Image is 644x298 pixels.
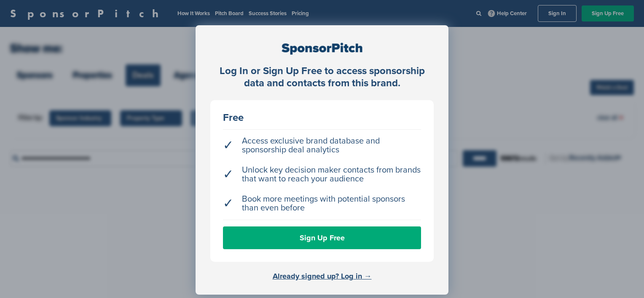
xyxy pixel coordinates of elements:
[223,113,421,123] div: Free
[223,141,233,150] span: ✓
[223,191,421,217] li: Book more meetings with potential sponsors than even before
[210,65,434,90] div: Log In or Sign Up Free to access sponsorship data and contacts from this brand.
[223,133,421,159] li: Access exclusive brand database and sponsorship deal analytics
[223,226,421,249] a: Sign Up Free
[223,170,233,179] span: ✓
[223,162,421,188] li: Unlock key decision maker contacts from brands that want to reach your audience
[273,271,372,281] a: Already signed up? Log in →
[223,199,233,208] span: ✓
